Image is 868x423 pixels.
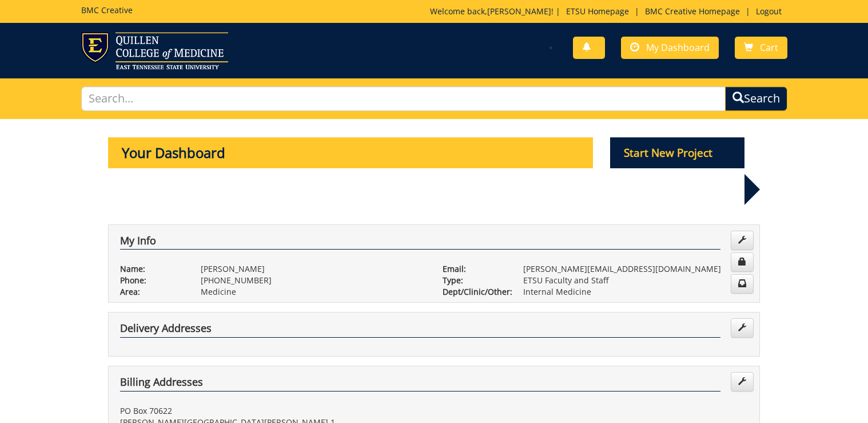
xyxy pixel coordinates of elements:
[108,137,593,168] p: Your Dashboard
[731,274,754,294] a: Change Communication Preferences
[201,263,425,275] p: [PERSON_NAME]
[610,137,745,168] p: Start New Project
[201,275,425,286] p: [PHONE_NUMBER]
[120,405,425,417] p: PO Box 70622
[760,41,778,54] span: Cart
[646,41,710,54] span: My Dashboard
[120,377,720,392] h4: Billing Addresses
[731,231,754,250] a: Edit Info
[523,286,748,298] p: Internal Medicine
[725,86,787,111] button: Search
[443,286,506,298] p: Dept/Clinic/Other:
[120,323,720,338] h4: Delivery Addresses
[81,86,726,111] input: Search...
[610,148,745,159] a: Start New Project
[120,275,184,286] p: Phone:
[81,32,228,69] img: ETSU logo
[731,372,754,392] a: Edit Addresses
[735,37,787,59] a: Cart
[621,37,719,59] a: My Dashboard
[120,286,184,298] p: Area:
[731,318,754,338] a: Edit Addresses
[443,275,506,286] p: Type:
[487,6,551,17] a: [PERSON_NAME]
[560,6,635,17] a: ETSU Homepage
[120,235,720,250] h4: My Info
[731,252,754,272] a: Change Password
[750,6,787,17] a: Logout
[120,263,184,275] p: Name:
[201,286,425,298] p: Medicine
[523,275,748,286] p: ETSU Faculty and Staff
[443,263,506,275] p: Email:
[81,6,133,14] h5: BMC Creative
[430,6,787,17] p: Welcome back, ! | | |
[639,6,746,17] a: BMC Creative Homepage
[523,263,748,275] p: [PERSON_NAME][EMAIL_ADDRESS][DOMAIN_NAME]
